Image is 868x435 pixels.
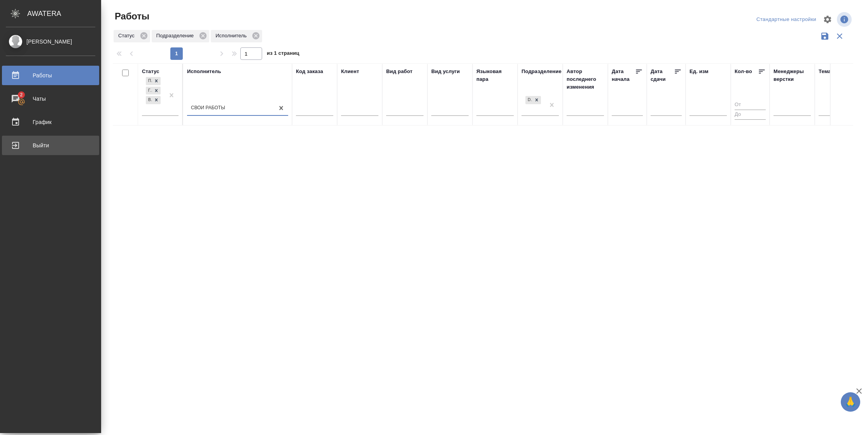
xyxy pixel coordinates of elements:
[844,394,857,410] span: 🙏
[476,68,514,83] div: Языковая пара
[651,68,674,83] div: Дата сдачи
[689,68,709,75] div: Ед. изм
[818,10,837,29] span: Настроить таблицу
[152,30,209,42] div: Подразделение
[521,68,562,75] div: Подразделение
[817,29,832,44] button: Сохранить фильтры
[6,116,95,128] div: График
[386,68,413,75] div: Вид работ
[156,32,196,40] p: Подразделение
[15,91,27,99] span: 2
[187,68,221,75] div: Исполнитель
[837,12,853,27] span: Посмотреть информацию
[6,140,95,151] div: Выйти
[525,96,532,104] div: DTPlight
[819,68,842,75] div: Тематика
[211,30,262,42] div: Исполнитель
[773,68,811,83] div: Менеджеры верстки
[142,68,159,75] div: Статус
[735,110,766,119] input: До
[341,68,359,75] div: Клиент
[145,86,161,96] div: Подбор, Готов к работе, В работе
[27,6,101,21] div: AWATERA
[267,49,299,60] span: из 1 страниц
[296,68,323,75] div: Код заказа
[754,14,818,26] div: split button
[191,105,225,111] div: Свои работы
[146,96,152,104] div: В работе
[2,112,99,132] a: График
[612,68,635,83] div: Дата начала
[2,66,99,85] a: Работы
[6,70,95,81] div: Работы
[735,100,766,110] input: От
[841,392,860,412] button: 🙏
[525,95,542,105] div: DTPlight
[6,37,95,46] div: [PERSON_NAME]
[145,95,161,105] div: Подбор, Готов к работе, В работе
[2,89,99,108] a: 2Чаты
[431,68,460,75] div: Вид услуги
[735,68,752,75] div: Кол-во
[118,32,137,40] p: Статус
[145,76,161,86] div: Подбор, Готов к работе, В работе
[2,136,99,155] a: Выйти
[6,93,95,105] div: Чаты
[113,10,149,23] span: Работы
[567,68,604,91] div: Автор последнего изменения
[146,87,152,95] div: Готов к работе
[114,30,150,42] div: Статус
[832,29,847,44] button: Сбросить фильтры
[215,32,249,40] p: Исполнитель
[146,77,152,85] div: Подбор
